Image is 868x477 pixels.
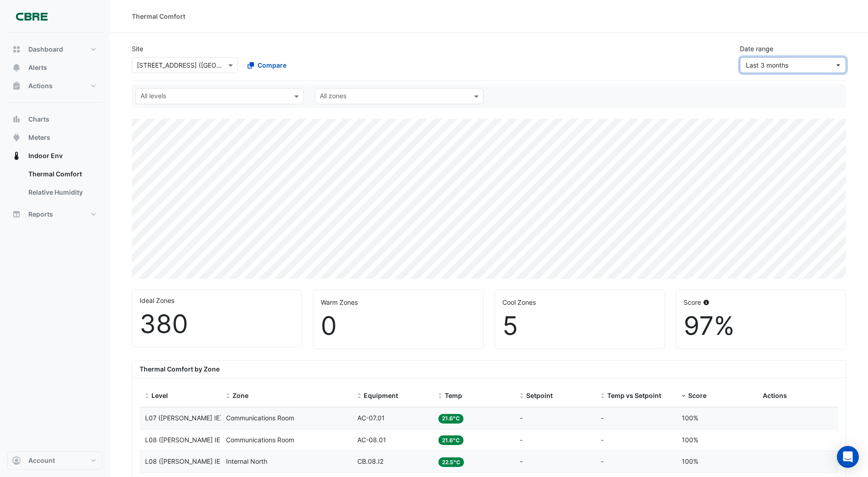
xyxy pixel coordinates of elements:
div: All levels [139,91,166,103]
span: Alerts [28,63,47,72]
div: All zones [318,91,346,103]
label: Site [132,44,143,53]
app-icon: Indoor Env [12,151,21,160]
button: Meters [7,128,102,147]
span: Charts [28,115,49,124]
span: Meters [28,133,50,142]
div: Thermal Comfort [132,11,185,21]
div: Open Intercom Messenger [837,446,859,468]
span: Internal North [226,457,267,465]
span: Setpoint [526,392,553,399]
app-icon: Reports [12,210,21,219]
span: Equipment [364,392,398,399]
div: 97% [684,311,838,341]
span: AC-07.01 [357,414,385,422]
button: Alerts [7,58,102,77]
span: L08 (NABERS IE) [145,436,222,444]
button: Charts [7,110,102,128]
span: Communications Room [226,436,294,444]
span: - [520,414,523,422]
button: Indoor Env [7,147,102,165]
span: 100% [682,414,698,422]
span: 01 May 25 - 31 Jul 25 [746,61,788,69]
span: - [601,436,604,444]
div: 5 [502,311,657,341]
label: Date range [740,44,773,53]
button: Reports [7,205,102,223]
button: Compare [242,57,292,73]
div: Ideal Zones [140,296,294,305]
span: CB.08.I2 [357,457,383,465]
span: 100% [682,436,698,444]
span: 21.6°C [438,435,464,445]
a: Thermal Comfort [21,165,102,183]
span: Temp vs Setpoint [607,392,661,399]
span: - [520,436,523,444]
app-icon: Dashboard [12,45,21,54]
app-icon: Actions [12,81,21,90]
span: L07 (NABERS IE) [145,414,222,422]
app-icon: Meters [12,133,21,142]
span: Actions [28,81,53,90]
a: Relative Humidity [21,183,102,201]
app-icon: Alerts [12,63,21,72]
span: Actions [763,392,787,399]
span: - [601,457,604,465]
div: Cool Zones [502,297,657,307]
span: 22.5°C [438,457,464,467]
div: Score [684,297,838,307]
span: AC-08.01 [357,436,386,444]
span: Indoor Env [28,151,63,160]
span: Level [151,392,168,399]
button: Dashboard [7,40,102,58]
span: - [520,457,523,465]
div: Warm Zones [321,297,475,307]
span: Compare [258,60,286,70]
span: Temp [445,392,462,399]
span: Account [28,456,55,465]
app-icon: Charts [12,115,21,124]
span: Score [688,392,706,399]
span: L08 (NABERS IE) [145,457,222,465]
div: 380 [140,309,294,339]
span: - [601,414,604,422]
img: Company Logo [11,7,52,26]
button: Actions [7,77,102,95]
span: Communications Room [226,414,294,422]
span: Reports [28,210,53,219]
span: 21.6°C [438,414,464,424]
b: Thermal Comfort by Zone [140,365,220,373]
div: 0 [321,311,475,341]
span: 100% [682,457,698,465]
button: Last 3 months [740,57,846,73]
span: Zone [232,392,248,399]
span: Dashboard [28,45,63,54]
div: Indoor Env [7,165,102,205]
button: Account [7,451,102,470]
